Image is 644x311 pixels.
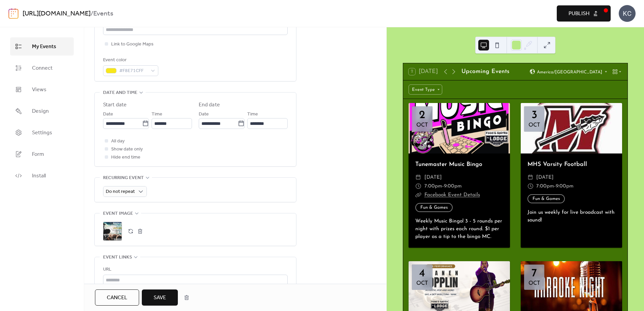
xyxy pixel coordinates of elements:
[521,209,622,224] div: Join us weekly for live broadcast with sound!
[247,110,258,118] span: Time
[32,150,44,159] span: Form
[416,281,428,286] div: Oct
[93,7,113,20] b: Events
[103,266,286,274] div: URL
[424,182,442,191] span: 7:00pm
[442,182,444,191] span: -
[32,86,46,94] span: Views
[10,102,74,120] a: Design
[103,222,122,241] div: ;
[619,5,636,22] div: KC
[119,67,148,75] span: #F8E71CFF
[424,173,442,182] span: [DATE]
[557,5,611,22] button: Publish
[103,110,113,118] span: Date
[111,153,140,162] span: Hide end time
[103,253,132,262] span: Event links
[527,182,534,191] div: ​
[415,162,482,167] a: Tunemaster Music Bingo
[419,110,425,121] div: 2
[415,182,421,191] div: ​
[419,268,425,279] div: 4
[103,174,144,182] span: Recurring event
[23,7,91,20] a: [URL][DOMAIN_NAME]
[10,59,74,77] a: Connect
[10,145,74,163] a: Form
[532,110,537,121] div: 3
[32,129,52,137] span: Settings
[416,123,428,128] div: Oct
[10,37,74,56] a: My Events
[154,294,166,302] span: Save
[111,145,143,153] span: Show date only
[111,137,125,145] span: All day
[106,187,135,196] span: Do not repeat
[152,110,162,118] span: Time
[91,7,93,20] b: /
[103,56,157,64] div: Event color
[569,10,589,18] span: Publish
[95,289,139,306] button: Cancel
[32,43,56,51] span: My Events
[32,107,49,115] span: Design
[32,172,46,180] span: Install
[10,80,74,99] a: Views
[532,268,537,279] div: 7
[521,160,622,169] div: MHS Varsity Football
[461,67,509,76] div: Upcoming Events
[409,217,510,241] div: Weekly Music Bingo! 3 - 5 rounds per night with prizes each round. $1 per player as a tip to the ...
[444,182,462,191] span: 9:00pm
[103,89,137,97] span: Date and time
[199,101,220,109] div: End date
[199,110,209,118] span: Date
[103,101,127,109] div: Start date
[8,8,19,19] img: logo
[528,281,540,286] div: Oct
[537,70,602,74] span: America/[GEOGRAPHIC_DATA]
[103,210,133,218] span: Event image
[556,182,574,191] span: 9:00pm
[536,173,554,182] span: [DATE]
[415,173,421,182] div: ​
[111,40,154,48] span: Link to Google Maps
[527,173,534,182] div: ​
[10,124,74,142] a: Settings
[142,289,178,306] button: Save
[554,182,556,191] span: -
[107,294,127,302] span: Cancel
[10,167,74,185] a: Install
[32,64,53,72] span: Connect
[528,123,540,128] div: Oct
[424,192,480,198] a: Facebook Event Details
[536,182,554,191] span: 7:00pm
[415,191,421,199] div: ​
